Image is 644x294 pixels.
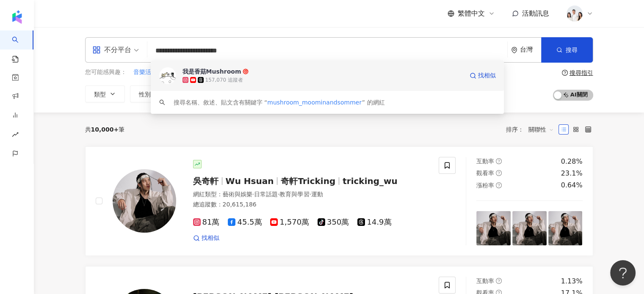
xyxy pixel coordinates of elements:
span: 吳奇軒 [193,176,218,186]
span: 繁體中文 [458,9,485,18]
span: 搜尋 [566,47,578,53]
span: 漲粉率 [476,182,494,189]
img: KOL Avatar [113,169,176,233]
span: · [252,191,254,198]
img: post-image [476,211,511,245]
span: 音樂活動 [133,68,157,77]
span: 81萬 [193,218,220,227]
button: 搜尋 [541,37,593,63]
span: mushroom_moominandsommer [267,99,362,106]
span: question-circle [496,170,502,176]
div: 總追蹤數 ： 20,615,186 [193,201,429,209]
span: question-circle [496,182,502,188]
span: appstore [92,46,101,54]
span: 您可能感興趣： [85,68,127,77]
span: environment [511,47,517,53]
span: 藝術與娛樂 [223,191,252,198]
span: 350萬 [318,218,349,227]
a: 找相似 [193,234,219,242]
span: 關聯性 [528,123,554,136]
button: 性別 [130,85,170,102]
div: 0.28% [561,157,583,166]
span: 日常話題 [254,191,278,198]
a: KOL Avatar吳奇軒Wu Hsuan奇軒Trickingtricking_wu網紅類型：藝術與娛樂·日常話題·教育與學習·運動總追蹤數：20,615,18681萬45.5萬1,570萬35... [85,146,593,256]
a: search [12,30,29,63]
div: 不分平台 [92,43,131,57]
img: post-image [548,211,583,245]
span: 教育與學習 [279,191,309,198]
div: 0.64% [561,181,583,190]
img: KOL Avatar [159,67,176,84]
img: post-image [512,211,547,245]
span: tricking_wu [343,176,398,186]
span: 活動訊息 [522,9,549,17]
div: 我是香菇Mushroom [182,67,241,76]
span: search [159,99,165,105]
div: 1.13% [561,277,583,286]
img: logo icon [10,10,24,24]
div: 搜尋名稱、敘述、貼文含有關鍵字 “ ” 的網紅 [174,98,385,107]
span: 運動 [311,191,323,198]
div: 排序： [506,123,558,136]
span: Wu Hsuan [226,176,274,186]
div: 23.1% [561,169,583,178]
span: question-circle [562,70,568,76]
span: 找相似 [202,234,219,242]
span: 互動率 [476,278,494,284]
span: 類型 [94,91,106,98]
span: 互動率 [476,158,494,165]
div: 搜尋指引 [569,69,593,76]
div: 157,070 追蹤者 [205,77,243,84]
span: question-circle [496,158,502,164]
span: rise [12,126,19,145]
span: 性別 [139,91,151,98]
img: 20231221_NR_1399_Small.jpg [567,5,583,22]
span: 觀看率 [476,170,494,176]
iframe: Help Scout Beacon - Open [610,260,636,286]
button: 類型 [85,85,125,102]
div: 台灣 [520,46,541,53]
button: 音樂活動 [133,68,158,77]
span: 45.5萬 [228,218,262,227]
span: 找相似 [478,71,496,80]
span: · [278,191,279,198]
span: 14.9萬 [357,218,391,227]
span: 1,570萬 [270,218,309,227]
div: 共 筆 [85,126,125,133]
span: question-circle [496,278,502,284]
span: 奇軒Tricking [281,176,335,186]
span: · [309,191,311,198]
div: 網紅類型 ： [193,190,429,199]
span: 10,000+ [91,126,119,133]
a: 找相似 [470,67,496,84]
